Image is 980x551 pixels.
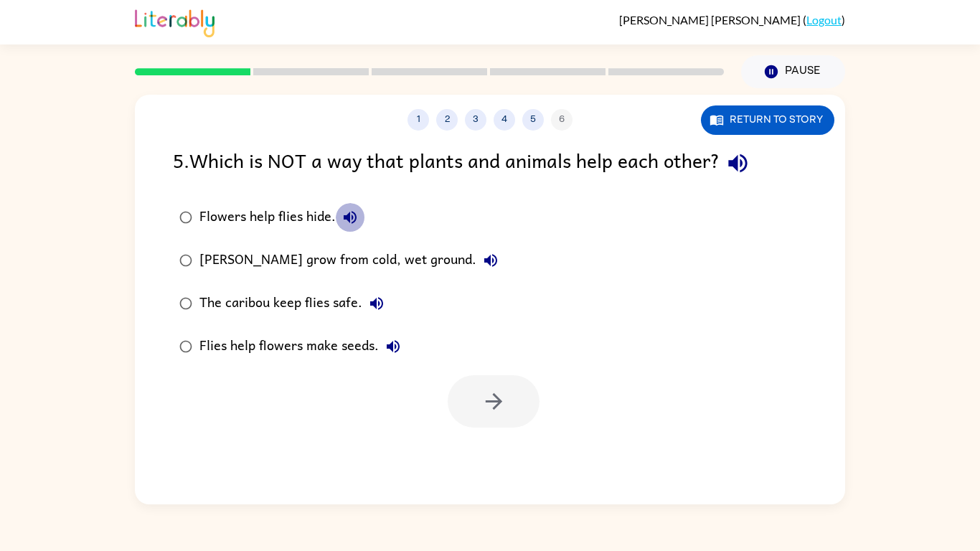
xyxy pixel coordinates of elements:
[619,13,803,27] span: [PERSON_NAME] [PERSON_NAME]
[619,13,845,27] div: ( )
[494,109,515,131] button: 4
[336,203,364,232] button: Flowers help flies hide.
[806,13,842,27] a: Logout
[522,109,544,131] button: 5
[741,55,845,88] button: Pause
[465,109,486,131] button: 3
[362,289,391,318] button: The caribou keep flies safe.
[379,332,407,361] button: Flies help flowers make seeds.
[199,246,505,275] div: [PERSON_NAME] grow from cold, wet ground.
[199,289,391,318] div: The caribou keep flies safe.
[135,6,215,37] img: Literably
[199,332,407,361] div: Flies help flowers make seeds.
[436,109,458,131] button: 2
[476,246,505,275] button: [PERSON_NAME] grow from cold, wet ground.
[407,109,429,131] button: 1
[199,203,364,232] div: Flowers help flies hide.
[173,145,807,182] div: 5 . Which is NOT a way that plants and animals help each other?
[701,105,834,135] button: Return to story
